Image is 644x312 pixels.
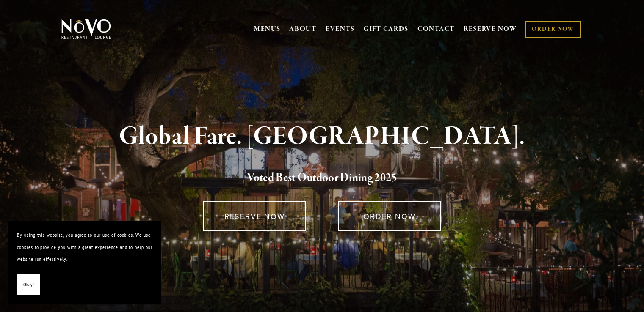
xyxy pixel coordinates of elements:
[326,25,355,33] a: EVENTS
[464,21,517,37] a: RESERVE NOW
[289,25,317,33] a: ABOUT
[8,221,161,304] section: Cookie banner
[23,279,34,291] span: Okay!
[364,21,409,37] a: GIFT CARDS
[119,120,525,153] strong: Global Fare. [GEOGRAPHIC_DATA].
[17,274,40,296] button: Okay!
[247,170,391,186] a: Voted Best Outdoor Dining 202
[60,19,113,40] img: Novo Restaurant &amp; Lounge
[75,169,569,187] h2: 5
[525,21,580,38] a: ORDER NOW
[17,229,152,265] p: By using this website, you agree to our use of cookies. We use cookies to provide you with a grea...
[254,25,281,33] a: MENUS
[203,201,306,231] a: RESERVE NOW
[338,201,441,231] a: ORDER NOW
[417,21,455,37] a: CONTACT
